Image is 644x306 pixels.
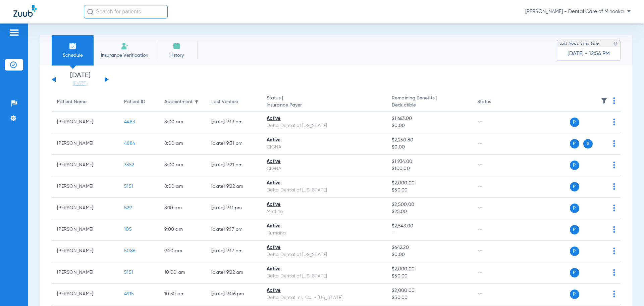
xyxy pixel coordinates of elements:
[159,176,206,198] td: 8:00 AM
[267,122,381,129] div: Delta Dental of [US_STATE]
[211,98,238,105] div: Last Verified
[570,225,579,234] span: P
[267,144,381,151] div: CIGNA
[159,133,206,155] td: 8:00 AM
[206,241,261,262] td: [DATE] 9:17 PM
[124,141,135,146] span: 4884
[568,50,610,57] span: [DATE] - 12:54 PM
[60,80,100,87] a: [DATE]
[472,262,517,283] td: --
[267,115,381,122] div: Active
[570,182,579,191] span: P
[9,29,19,37] img: hamburger-icon
[159,241,206,262] td: 9:20 AM
[124,98,145,105] div: Patient ID
[525,8,631,15] span: [PERSON_NAME] - Dental Care of Minooka
[267,187,381,194] div: Delta Dental of [US_STATE]
[267,266,381,273] div: Active
[392,273,466,280] span: $50.00
[267,165,381,172] div: CIGNA
[57,98,87,105] div: Patient Name
[57,98,113,105] div: Patient Name
[392,223,466,230] span: $2,543.00
[159,219,206,241] td: 9:00 AM
[392,201,466,208] span: $2,500.00
[161,52,193,59] span: History
[52,241,119,262] td: [PERSON_NAME]
[392,287,466,294] span: $2,000.00
[124,227,132,232] span: 105
[206,176,261,198] td: [DATE] 9:22 AM
[206,198,261,219] td: [DATE] 9:11 PM
[472,219,517,241] td: --
[570,247,579,256] span: P
[206,155,261,176] td: [DATE] 9:21 PM
[570,118,579,127] span: P
[124,184,133,189] span: 5151
[613,162,615,168] img: group-dot-blue.svg
[472,155,517,176] td: --
[392,187,466,194] span: $50.00
[613,41,618,46] img: last sync help info
[392,122,466,129] span: $0.00
[570,139,579,148] span: P
[211,98,256,105] div: Last Verified
[206,219,261,241] td: [DATE] 9:17 PM
[124,163,134,167] span: 3352
[392,165,466,172] span: $100.00
[121,42,129,50] img: Manual Insurance Verification
[601,97,607,104] img: filter.svg
[472,241,517,262] td: --
[392,208,466,215] span: $25.00
[472,93,517,112] th: Status
[267,102,381,109] span: Insurance Payer
[472,283,517,305] td: --
[261,93,386,112] th: Status |
[159,283,206,305] td: 10:30 AM
[13,5,37,17] img: Zuub Logo
[613,140,615,147] img: group-dot-blue.svg
[52,219,119,241] td: [PERSON_NAME]
[159,155,206,176] td: 8:00 AM
[392,158,466,165] span: $1,934.00
[159,262,206,283] td: 10:00 AM
[60,72,100,87] li: [DATE]
[124,206,132,210] span: 529
[99,52,151,59] span: Insurance Verification
[392,102,466,109] span: Deductible
[124,270,133,275] span: 5151
[124,120,135,124] span: 4483
[52,155,119,176] td: [PERSON_NAME]
[559,40,600,47] span: Last Appt. Sync Time:
[267,273,381,280] div: Delta Dental of [US_STATE]
[87,9,93,15] img: Search Icon
[267,287,381,294] div: Active
[392,137,466,144] span: $2,250.80
[84,5,168,18] input: Search for patients
[613,97,615,104] img: group-dot-blue.svg
[613,269,615,276] img: group-dot-blue.svg
[267,180,381,187] div: Active
[613,226,615,233] img: group-dot-blue.svg
[392,230,466,237] span: --
[267,158,381,165] div: Active
[267,137,381,144] div: Active
[613,119,615,125] img: group-dot-blue.svg
[392,115,466,122] span: $1,663.00
[386,93,472,112] th: Remaining Benefits |
[159,198,206,219] td: 8:10 AM
[124,249,135,253] span: 5086
[206,112,261,133] td: [DATE] 9:13 PM
[124,292,134,296] span: 4915
[52,283,119,305] td: [PERSON_NAME]
[267,201,381,208] div: Active
[472,176,517,198] td: --
[267,244,381,251] div: Active
[472,133,517,155] td: --
[52,112,119,133] td: [PERSON_NAME]
[570,204,579,213] span: P
[52,262,119,283] td: [PERSON_NAME]
[206,133,261,155] td: [DATE] 9:31 PM
[52,198,119,219] td: [PERSON_NAME]
[392,294,466,301] span: $50.00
